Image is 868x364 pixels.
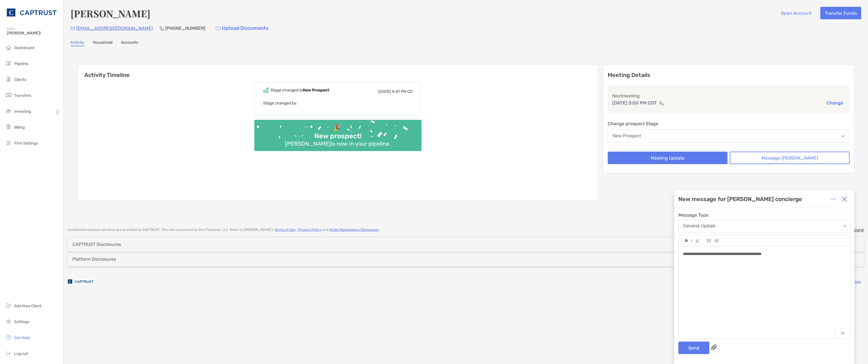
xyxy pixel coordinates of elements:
img: Editor control icon [691,239,692,242]
img: settings icon [5,318,12,325]
span: Settings [14,319,29,324]
img: Editor control icon [707,239,711,242]
h6: Activity Timeline [77,65,598,78]
div: General Update [683,223,715,229]
img: Open dropdown arrow [841,135,845,137]
button: Send [678,342,709,354]
img: clients icon [5,76,12,83]
img: Open dropdown arrow [843,225,846,227]
span: Pipeline [14,61,28,66]
button: Meeting Update [608,152,727,164]
a: Privacy Policy [298,228,321,232]
span: Firm Settings [14,141,38,146]
img: Phone Icon [160,26,164,31]
img: Confetti [254,120,422,146]
div: CAPTRUST Disclosures [72,242,121,247]
b: New Prospect [303,88,329,93]
p: Investment advisory services are provided by CAPTRUST . This site is powered by Zoe Financial, LL... [68,228,380,232]
img: button icon [216,26,221,30]
img: add_new_client icon [5,302,12,309]
span: Clients [14,77,26,82]
div: Stage changed to [271,88,329,93]
span: Transfers [14,93,31,98]
img: Event icon [263,87,269,93]
div: New Prospect [613,133,641,139]
img: dashboard icon [5,44,12,51]
div: New message for [PERSON_NAME] concierge [678,196,802,202]
img: company logo [68,275,93,288]
img: firm-settings icon [5,139,12,146]
img: Editor control icon [685,239,688,242]
img: logout icon [5,350,12,357]
img: transfers icon [5,92,12,99]
span: Log out [14,351,28,356]
a: Household [93,40,112,46]
span: Investing [14,109,31,114]
p: [DATE] 3:00 PM CDT [612,99,657,106]
button: General Update [678,219,851,233]
img: get-help icon [5,334,12,341]
a: Model Marketplace Disclosures [329,228,379,232]
p: Meeting Details [608,72,850,79]
img: Editor control icon [714,239,719,242]
img: Expand or collapse [830,196,836,202]
img: Email Icon [70,27,75,30]
span: Message Type [678,212,851,218]
a: Terms of Use [274,228,295,232]
span: Dashboard [14,45,34,50]
img: billing icon [5,124,12,130]
div: Platform Disclosures [72,256,116,262]
div: New prospect! [312,132,364,140]
img: Close [842,196,847,202]
img: communication type [659,101,664,105]
img: investing icon [5,108,12,114]
h4: [PERSON_NAME] [70,7,150,20]
img: Editor control icon [696,239,699,242]
button: New Prospect [608,129,850,143]
p: Next meeting [612,92,845,99]
a: Accounts [121,40,138,46]
button: Message [PERSON_NAME] [730,152,850,164]
span: Get Help [14,335,30,340]
a: Upload Documents [212,22,272,34]
button: Change [825,100,845,106]
img: CAPTRUST Logo [7,2,56,23]
span: 4:47 PM CD [392,89,413,94]
p: [PHONE_NUMBER] [165,25,205,32]
div: 🎉 [331,124,344,132]
img: paperclip attachments [711,344,717,350]
p: 55 [834,329,851,338]
img: pipeline icon [5,60,12,67]
button: Open Account [776,7,816,19]
a: Activity [70,40,84,46]
p: [EMAIL_ADDRESS][DOMAIN_NAME] [76,25,153,32]
div: [PERSON_NAME] is now in your pipeline. [283,140,393,147]
span: Billing [14,125,25,130]
span: [DATE] [378,89,391,94]
span: Add New Client [14,304,41,308]
button: Transfer Funds [820,7,861,19]
p: Stage changed by: [263,100,413,107]
span: [PERSON_NAME]! [7,31,60,35]
p: Change prospect Stage [608,120,850,127]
